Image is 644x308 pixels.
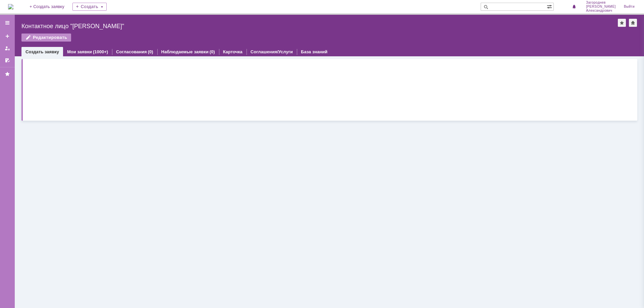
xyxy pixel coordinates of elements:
a: Создать заявку [25,49,59,54]
div: (0) [210,49,215,54]
div: Добавить в избранное [618,19,626,27]
a: Мои заявки [2,43,13,54]
span: Загороднев [586,1,616,5]
div: Контактное лицо "[PERSON_NAME]" [21,23,618,29]
a: Мои заявки [67,49,92,54]
a: Мои согласования [2,55,13,66]
span: [PERSON_NAME] [586,5,616,9]
div: Создать [72,3,107,11]
a: Наблюдаемые заявки [161,49,209,54]
span: Расширенный поиск [547,3,553,9]
a: Карточка [223,49,243,54]
a: Перейти на домашнюю страницу [8,4,13,9]
div: Сделать домашней страницей [629,19,637,27]
div: (1000+) [93,49,108,54]
a: Согласования [116,49,147,54]
a: Создать заявку [2,31,13,42]
a: База знаний [301,49,327,54]
span: Александрович [586,9,616,13]
a: Соглашения/Услуги [251,49,293,54]
div: (0) [148,49,153,54]
img: logo [8,4,13,9]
